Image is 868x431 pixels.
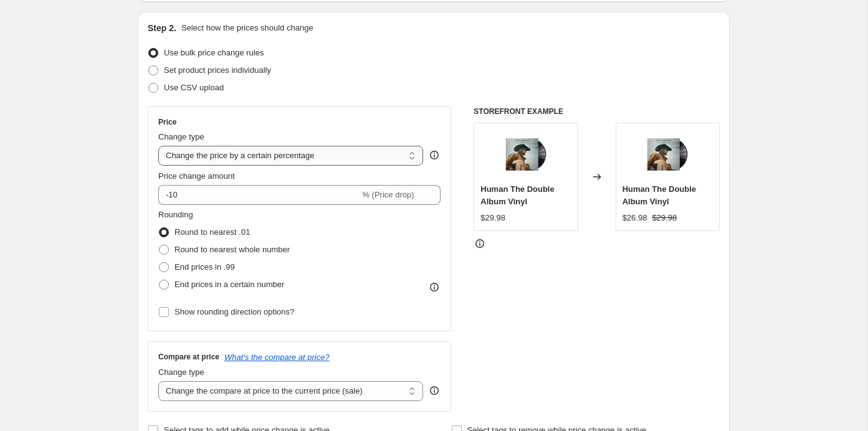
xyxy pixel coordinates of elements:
h3: Price [158,117,176,127]
button: What's the compare at price? [224,353,330,362]
span: Change type [158,367,204,377]
span: Round to nearest .01 [174,227,250,237]
span: End prices in .99 [174,262,235,272]
div: $26.98 [622,212,647,224]
span: Price change amount [158,171,235,181]
div: help [428,384,441,397]
input: -15 [158,185,360,205]
span: Change type [158,132,204,141]
span: Set product prices individually [164,65,271,75]
span: End prices in a certain number [174,280,284,289]
div: help [428,149,441,161]
span: % (Price drop) [362,190,414,199]
span: Round to nearest whole number [174,245,290,254]
h3: Compare at price [158,352,219,362]
h2: Step 2. [148,22,176,34]
h6: STOREFRONT EXAMPLE [474,107,720,116]
span: Show rounding direction options? [174,307,294,316]
span: Human The Double Album Vinyl [622,184,696,206]
span: Human The Double Album Vinyl [480,184,554,206]
div: $29.98 [480,212,505,224]
span: Rounding [158,210,193,219]
img: CodyJohnsonHumanAlbumVinyl_80x.png [501,130,551,179]
strike: $29.98 [652,212,677,224]
img: CodyJohnsonHumanAlbumVinyl_80x.png [642,130,692,179]
span: Use CSV upload [164,83,224,92]
span: Use bulk price change rules [164,48,264,57]
p: Select how the prices should change [181,22,313,34]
